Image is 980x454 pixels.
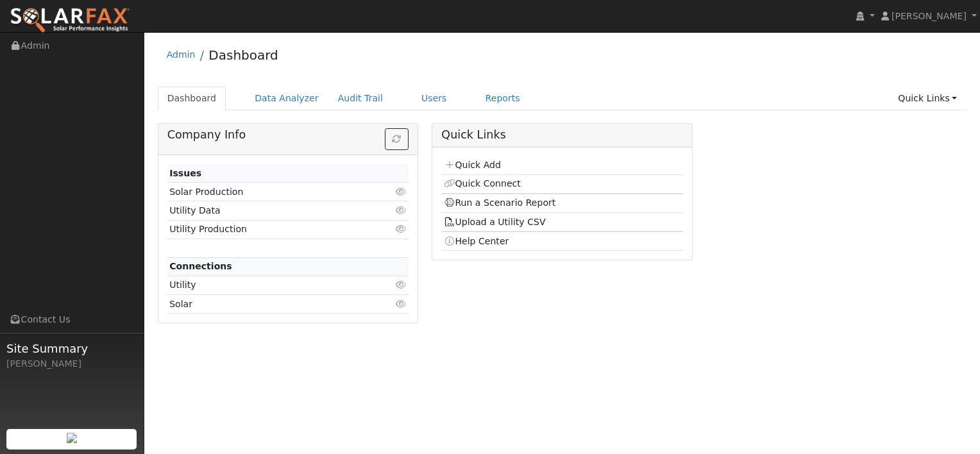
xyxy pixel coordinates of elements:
[158,87,226,110] a: Dashboard
[167,201,370,220] td: Utility Data
[395,299,407,308] i: Click to view
[395,187,407,196] i: Click to view
[167,276,370,294] td: Utility
[444,178,521,189] a: Quick Connect
[167,220,370,239] td: Utility Production
[444,236,509,246] a: Help Center
[441,128,682,142] h5: Quick Links
[444,217,546,227] a: Upload a Utility CSV
[169,168,201,178] strong: Issues
[476,87,530,110] a: Reports
[10,7,130,34] img: SolarFax
[67,433,77,443] img: retrieve
[208,47,278,63] a: Dashboard
[444,198,556,208] a: Run a Scenario Report
[395,206,407,215] i: Click to view
[167,128,409,142] h5: Company Info
[167,295,370,314] td: Solar
[412,87,457,110] a: Users
[444,160,501,170] a: Quick Add
[169,261,232,271] strong: Connections
[328,87,393,110] a: Audit Trail
[395,280,407,289] i: Click to view
[245,87,328,110] a: Data Analyzer
[6,340,137,357] span: Site Summary
[395,224,407,233] i: Click to view
[891,11,967,21] span: [PERSON_NAME]
[167,49,196,60] a: Admin
[6,357,137,371] div: [PERSON_NAME]
[167,183,370,201] td: Solar Production
[888,87,967,110] a: Quick Links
